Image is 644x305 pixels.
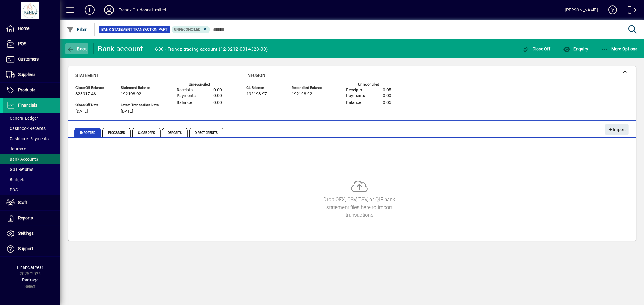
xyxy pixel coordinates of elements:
[213,93,222,98] span: 0.00
[3,226,60,241] a: Settings
[60,43,94,54] app-page-header-button: Back
[177,93,196,98] span: Payments
[67,27,87,32] span: Filter
[18,57,39,61] span: Customers
[6,116,38,121] span: General Ledger
[292,92,312,96] span: 192198.92
[358,83,379,86] label: Unreconciled
[314,196,405,219] div: Drop OFX, CSV, TSV, or QIF bank statement files here to import transactions
[292,86,328,90] span: Reconciled Balance
[3,154,60,164] a: Bank Accounts
[18,103,37,108] span: Financials
[3,175,60,185] a: Budgets
[213,100,222,105] span: 0.00
[3,164,60,175] a: GST Returns
[102,128,131,137] span: Processed
[604,1,617,21] a: Knowledge Base
[383,93,391,98] span: 0.00
[174,27,201,32] span: Unreconciled
[383,100,391,105] span: 0.05
[6,136,49,141] span: Cashbook Payments
[6,187,18,192] span: POS
[18,87,35,92] span: Products
[18,215,33,220] span: Reports
[75,86,112,90] span: Close Off Balance
[3,123,60,134] a: Cashbook Receipts
[3,185,60,195] a: POS
[121,86,159,90] span: Statement Balance
[18,72,35,77] span: Suppliers
[75,109,88,114] span: [DATE]
[17,265,43,270] span: Financial Year
[383,88,391,93] span: 0.05
[605,124,629,135] button: Import
[18,26,29,31] span: Home
[177,88,193,93] span: Receipts
[6,126,46,131] span: Cashbook Receipts
[521,43,552,54] button: Close Off
[22,278,38,282] span: Package
[6,146,26,151] span: Journals
[177,100,192,105] span: Balance
[3,195,60,210] a: Staff
[213,88,222,93] span: 0.00
[121,109,133,114] span: [DATE]
[246,92,267,96] span: 192198.97
[608,125,626,135] span: Import
[189,128,223,137] span: Direct Credits
[132,128,161,137] span: Close Offs
[522,46,551,51] span: Close Off
[623,1,636,21] a: Logout
[3,241,60,256] a: Support
[121,103,159,107] span: Latest Transaction Date
[601,46,638,51] span: More Options
[98,44,143,54] div: Bank account
[600,43,639,54] button: More Options
[562,43,590,54] button: Enquiry
[162,128,188,137] span: Deposits
[346,88,362,93] span: Receipts
[3,52,60,67] a: Customers
[346,100,361,105] span: Balance
[18,200,27,205] span: Staff
[18,231,34,236] span: Settings
[18,246,33,251] span: Support
[155,44,268,54] div: 600 - Trendz trading account (12-3212-0014328-00)
[74,128,101,137] span: Imported
[121,92,141,96] span: 192198.92
[6,177,25,182] span: Budgets
[3,83,60,98] a: Products
[3,36,60,52] a: POS
[65,24,88,35] button: Filter
[119,5,166,15] div: Trendz Outdoors Limited
[346,93,365,98] span: Payments
[3,113,60,123] a: General Ledger
[3,134,60,144] a: Cashbook Payments
[172,26,210,33] mat-chip: Reconciliation Status: Unreconciled
[565,5,598,15] div: [PERSON_NAME]
[99,5,119,15] button: Profile
[101,27,168,33] span: Bank Statement Transaction Part
[246,86,283,90] span: GL Balance
[65,43,88,54] button: Back
[563,46,588,51] span: Enquiry
[75,92,96,96] span: 828917.48
[6,167,33,172] span: GST Returns
[3,67,60,82] a: Suppliers
[3,21,60,36] a: Home
[75,103,112,107] span: Close Off Date
[3,144,60,154] a: Journals
[80,5,99,15] button: Add
[6,157,38,162] span: Bank Accounts
[3,211,60,226] a: Reports
[18,41,26,46] span: POS
[67,46,87,51] span: Back
[189,83,210,86] label: Unreconciled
